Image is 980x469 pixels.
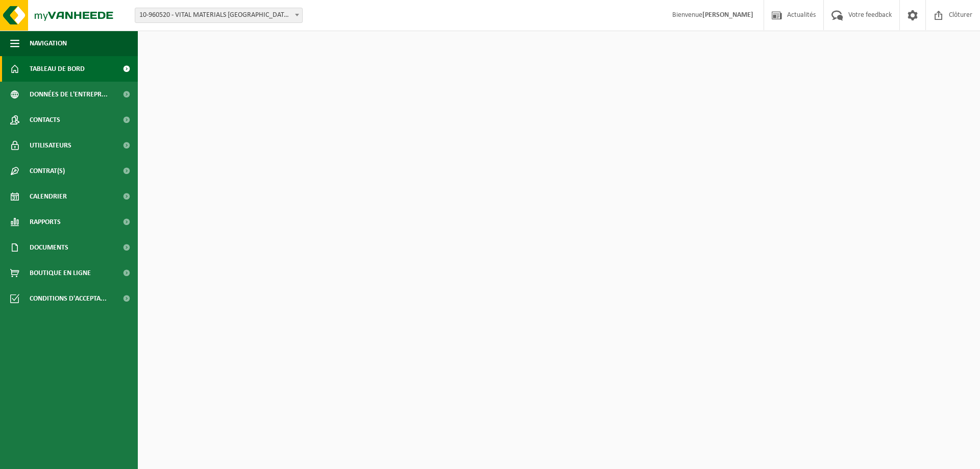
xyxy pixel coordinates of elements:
span: Conditions d'accepta... [30,286,107,311]
span: Données de l'entrepr... [30,82,108,107]
span: Contacts [30,107,60,133]
span: Rapports [30,209,61,235]
span: Documents [30,235,68,260]
span: Navigation [30,31,67,56]
strong: [PERSON_NAME] [702,11,753,19]
iframe: chat widget [5,447,170,469]
span: Tableau de bord [30,56,85,82]
span: Contrat(s) [30,158,65,184]
span: Utilisateurs [30,133,71,158]
span: Calendrier [30,184,67,209]
span: 10-960520 - VITAL MATERIALS BELGIUM S.A. - TILLY [135,8,303,23]
span: 10-960520 - VITAL MATERIALS BELGIUM S.A. - TILLY [135,8,302,22]
span: Boutique en ligne [30,260,91,286]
